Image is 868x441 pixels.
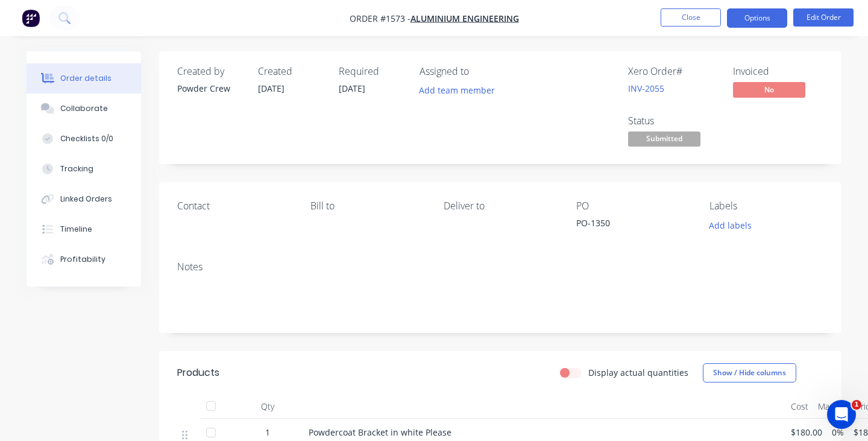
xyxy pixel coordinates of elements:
[27,154,141,184] button: Tracking
[27,214,141,244] button: Timeline
[444,200,558,212] div: Deliver to
[177,82,244,95] div: Powder Crew
[793,8,854,27] button: Edit Order
[628,66,719,77] div: Xero Order #
[576,200,690,212] div: PO
[339,83,365,94] span: [DATE]
[791,426,822,439] span: $180.00
[733,66,823,77] div: Invoiced
[420,66,540,77] div: Assigned to
[60,103,108,114] div: Collaborate
[27,244,141,274] button: Profitability
[703,217,758,233] button: Add labels
[813,395,851,419] div: Markup
[310,200,424,212] div: Bill to
[832,426,844,439] span: 0%
[309,427,451,438] span: Powdercoat Bracket in white Please
[27,124,141,154] button: Checklists 0/0
[177,366,219,380] div: Products
[60,224,92,235] div: Timeline
[22,9,40,27] img: Factory
[628,132,700,150] button: Submitted
[588,366,688,379] label: Display actual quantities
[177,261,823,273] div: Notes
[827,400,856,429] iframe: Intercom live chat
[231,395,304,419] div: Qty
[576,217,690,233] div: PO-1350
[733,82,805,97] span: No
[339,66,405,77] div: Required
[661,8,721,27] button: Close
[420,82,502,98] button: Add team member
[727,8,787,28] button: Options
[413,82,502,98] button: Add team member
[60,133,113,144] div: Checklists 0/0
[258,66,324,77] div: Created
[27,94,141,124] button: Collaborate
[628,132,700,147] span: Submitted
[60,254,105,265] div: Profitability
[27,184,141,214] button: Linked Orders
[265,426,270,439] span: 1
[60,73,112,84] div: Order details
[60,194,112,205] div: Linked Orders
[258,83,285,94] span: [DATE]
[177,66,244,77] div: Created by
[27,63,141,94] button: Order details
[628,115,719,127] div: Status
[709,200,823,212] div: Labels
[410,13,519,24] a: Aluminium Engineering
[628,83,664,94] a: INV-2055
[703,363,796,382] button: Show / Hide columns
[852,400,861,410] span: 1
[786,395,813,419] div: Cost
[177,200,291,212] div: Contact
[60,163,93,174] div: Tracking
[350,13,410,24] span: Order #1573 -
